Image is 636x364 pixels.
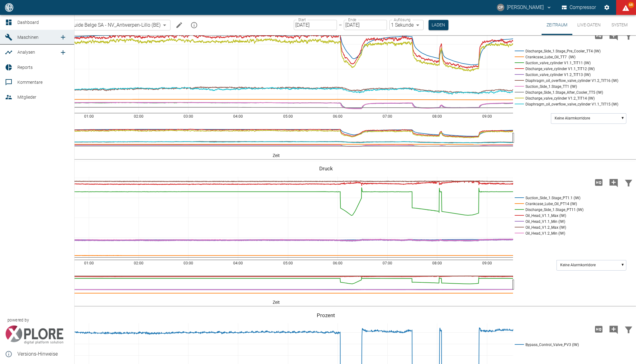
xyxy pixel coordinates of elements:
[17,35,39,40] span: Maschinen
[298,17,306,22] label: Start
[17,95,36,100] span: Mitglieder
[7,317,29,323] span: powered by
[591,32,606,38] span: Hohe Auflösung
[560,263,596,267] text: Keine Alarmkorridore
[591,326,606,332] span: Hohe Auflösung
[57,46,69,59] a: new /analyses/list/0
[429,20,448,30] button: Laden
[4,3,14,11] img: logo
[496,2,553,13] button: christoph.palm@neuman-esser.com
[497,4,504,11] div: CP
[17,65,33,70] span: Reports
[17,350,69,358] span: Versions-Hinweise
[542,15,572,35] button: Zeitraum
[555,116,590,120] text: Keine Alarmkorridore
[344,20,387,30] input: DD.MM.YYYY
[628,2,634,8] span: 68
[339,21,342,29] p: –
[57,31,69,43] a: new /machines
[173,19,185,31] button: Machine bearbeiten
[606,321,621,337] button: Kommentar hinzufügen
[606,15,634,35] button: System
[17,50,35,55] span: Analysen
[33,21,161,29] span: 908000047_Air Liquide Belge SA - NV_Antwerpen-Lillo (BE)
[591,179,606,185] span: Hohe Auflösung
[348,17,356,22] label: Ende
[294,20,337,30] input: DD.MM.YYYY
[23,21,161,29] a: 908000047_Air Liquide Belge SA - NV_Antwerpen-Lillo (BE)
[621,28,636,44] button: Daten filtern
[389,20,424,30] div: 1 Sekunde
[5,326,64,344] img: Xplore Logo
[17,80,43,85] span: Kommentare
[621,174,636,191] button: Daten filtern
[394,17,411,22] label: Auflösung
[606,28,621,44] button: Kommentar hinzufügen
[601,2,612,13] button: Einstellungen
[606,174,621,191] button: Kommentar hinzufügen
[188,19,200,31] button: mission info
[621,321,636,337] button: Daten filtern
[572,15,606,35] button: Live-Daten
[17,20,39,25] span: Dashboard
[561,2,597,13] button: Compressor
